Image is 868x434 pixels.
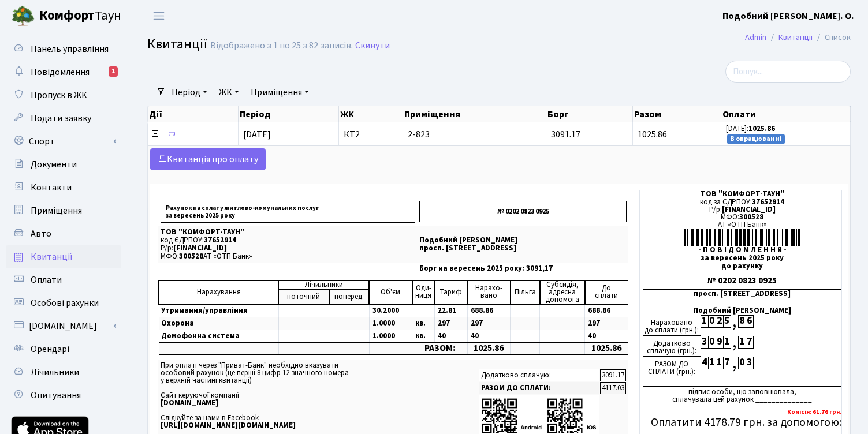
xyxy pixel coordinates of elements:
[467,304,511,317] td: 688.86
[204,235,236,245] span: 37652914
[31,112,91,125] span: Подати заявку
[214,83,244,102] a: ЖК
[585,330,628,342] td: 40
[6,268,121,291] a: Оплати
[150,148,266,170] a: Kвитанція про оплату
[551,128,580,141] span: 3091.17
[6,38,121,61] a: Панель управління
[161,420,296,431] b: [URL][DOMAIN_NAME][DOMAIN_NAME]
[6,384,121,407] a: Опитування
[725,61,851,83] input: Пошук...
[6,199,121,222] a: Приміщення
[31,89,87,102] span: Пропуск в ЖК
[144,6,173,25] button: Переключити навігацію
[278,290,329,304] td: поточний
[6,315,121,338] a: [DOMAIN_NAME]
[278,280,369,290] td: Лічильники
[435,330,467,342] td: 40
[585,304,628,317] td: 688.86
[31,227,51,240] span: Авто
[173,243,227,253] span: [FINANCIAL_ID]
[778,31,813,43] a: Квитанції
[643,263,841,270] div: до рахунку
[723,357,731,369] div: 7
[243,128,271,141] span: [DATE]
[716,315,723,328] div: 2
[638,128,667,141] span: 1025.86
[39,6,121,26] span: Таун
[467,342,511,354] td: 1025.86
[109,66,118,77] div: 1
[339,106,404,122] th: ЖК
[167,83,212,102] a: Період
[179,251,203,261] span: 300528
[6,107,121,130] a: Подати заявку
[412,342,467,354] td: РАЗОМ:
[739,212,763,222] span: 300528
[643,290,841,298] div: просп. [STREET_ADDRESS]
[161,201,415,223] p: Рахунок на сплату житлово-комунальних послуг за вересень 2025 року
[31,43,109,55] span: Панель управління
[600,369,626,381] td: 3091.17
[723,315,731,328] div: 5
[31,274,62,286] span: Оплати
[210,40,353,51] div: Відображено з 1 по 25 з 82 записів.
[722,204,776,215] span: [FINANCIAL_ID]
[355,40,390,51] a: Скинути
[721,106,851,122] th: Оплати
[161,245,415,252] p: Р/р:
[701,336,708,349] div: 3
[746,357,753,369] div: 3
[31,158,77,171] span: Документи
[643,190,841,198] div: ТОВ "КОМФОРТ-ТАУН"
[643,206,841,214] div: Р/р:
[6,84,121,107] a: Пропуск в ЖК
[159,317,278,330] td: Охорона
[722,9,854,23] a: Подобний [PERSON_NAME]. О.
[479,369,599,381] td: Додатково сплачую:
[369,280,412,304] td: Об'єм
[708,357,716,369] div: 1
[467,317,511,330] td: 297
[403,106,546,122] th: Приміщення
[161,253,415,260] p: МФО: АТ «ОТП Банк»
[159,330,278,342] td: Домофонна система
[159,280,278,304] td: Нарахування
[31,204,82,217] span: Приміщення
[6,361,121,384] a: Лічильники
[643,246,841,254] div: - П О В І Д О М Л Е Н Н Я -
[31,389,81,402] span: Опитування
[6,222,121,245] a: Авто
[6,176,121,199] a: Контакти
[6,245,121,268] a: Квитанції
[752,197,784,207] span: 37652914
[738,357,746,369] div: 0
[39,6,95,25] b: Комфорт
[643,307,841,315] div: Подобний [PERSON_NAME]
[546,106,633,122] th: Борг
[746,336,753,349] div: 7
[813,31,851,44] li: Список
[467,280,511,304] td: Нарахо- вано
[701,315,708,328] div: 1
[369,317,412,330] td: 1.0000
[31,343,69,356] span: Орендарі
[708,315,716,328] div: 0
[716,357,723,369] div: 1
[31,66,90,78] span: Повідомлення
[412,317,435,330] td: кв.
[161,398,218,408] b: [DOMAIN_NAME]
[643,357,701,377] div: РАЗОМ ДО СПЛАТИ (грн.):
[435,304,467,317] td: 22.81
[369,330,412,342] td: 1.0000
[31,181,72,194] span: Контакти
[31,250,73,263] span: Квитанції
[748,124,775,134] b: 1025.86
[148,106,239,122] th: Дії
[585,342,628,354] td: 1025.86
[731,357,738,370] div: ,
[643,199,841,206] div: код за ЄДРПОУ:
[746,315,753,328] div: 6
[408,130,541,139] span: 2-823
[6,338,121,361] a: Орендарі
